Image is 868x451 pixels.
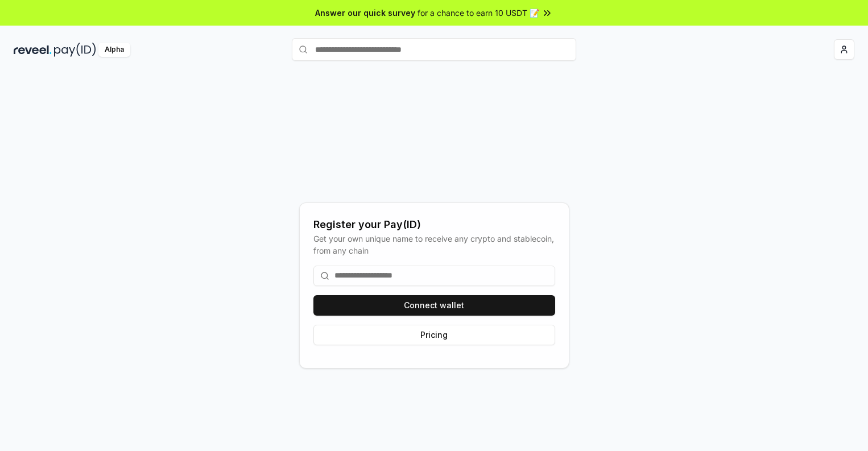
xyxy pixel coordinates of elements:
div: Alpha [98,43,130,57]
img: reveel_dark [14,43,52,57]
span: for a chance to earn 10 USDT 📝 [418,7,539,19]
div: Register your Pay(ID) [313,217,555,233]
button: Pricing [313,325,555,345]
img: pay_id [54,43,96,57]
span: Answer our quick survey [315,7,415,19]
div: Get your own unique name to receive any crypto and stablecoin, from any chain [313,233,555,256]
button: Connect wallet [313,295,555,316]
